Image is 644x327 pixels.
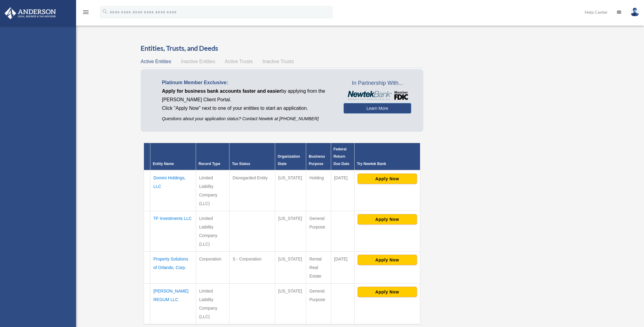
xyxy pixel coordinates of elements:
td: [US_STATE] [275,252,306,284]
td: [PERSON_NAME] REGUM LLC [150,284,196,325]
th: Federal Return Due Date [331,143,354,171]
img: Anderson Advisors Platinum Portal [3,7,58,19]
td: [US_STATE] [275,284,306,325]
a: menu [82,11,89,16]
p: Platinum Member Exclusive: [162,78,334,87]
td: [DATE] [331,170,354,211]
span: In Partnership With... [344,78,411,88]
p: Questions about your application status? Contact Newtek at [PHONE_NUMBER] [162,115,334,123]
span: Apply for business bank accounts faster and easier [162,88,281,94]
i: menu [82,9,89,16]
img: User Pic [630,8,639,16]
button: Apply Now [358,287,417,297]
span: Active Trusts [225,59,253,64]
p: by applying from the [PERSON_NAME] Client Portal. [162,87,334,104]
img: NewtekBankLogoSM.png [347,91,408,100]
td: General Purpose [306,211,331,252]
th: Record Type [196,143,229,171]
button: Apply Now [358,174,417,184]
th: Entity Name [150,143,196,171]
span: Inactive Trusts [263,59,294,64]
td: Domini Holdings, LLC [150,170,196,211]
span: Inactive Entities [181,59,215,64]
td: Disregarded Entity [229,170,275,211]
td: [US_STATE] [275,170,306,211]
button: Apply Now [358,214,417,225]
td: Property Solutions of Orlando, Corp. [150,252,196,284]
div: Try Newtek Bank [357,160,418,167]
td: Corporation [196,252,229,284]
a: Learn More [344,103,411,113]
td: General Purpose [306,284,331,325]
th: Organization State [275,143,306,171]
td: Limited Liability Company (LLC) [196,170,229,211]
span: Active Entities [141,59,171,64]
td: Rental Real Estate [306,252,331,284]
td: TF Investments LLC [150,211,196,252]
th: Business Purpose [306,143,331,171]
h3: Entities, Trusts, and Deeds [141,44,423,53]
button: Apply Now [358,255,417,265]
i: search [102,8,108,15]
td: S - Corporation [229,252,275,284]
td: Limited Liability Company (LLC) [196,284,229,325]
th: Tax Status [229,143,275,171]
td: Holding [306,170,331,211]
td: [DATE] [331,252,354,284]
p: Click "Apply Now" next to one of your entities to start an application. [162,104,334,113]
td: [US_STATE] [275,211,306,252]
td: Limited Liability Company (LLC) [196,211,229,252]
